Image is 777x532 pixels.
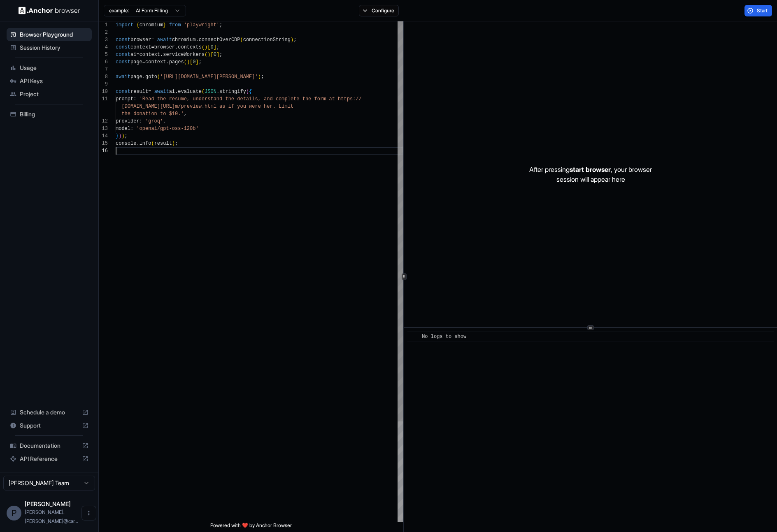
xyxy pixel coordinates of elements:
span: console [116,141,136,146]
span: ) [291,37,293,43]
div: Support [7,419,92,432]
span: example: [109,7,129,14]
div: Documentation [7,439,92,452]
span: 0 [193,59,195,65]
span: JSON [205,89,216,95]
span: ; [219,52,222,58]
span: . [216,89,219,95]
span: { [136,22,139,28]
span: prompt [116,96,133,102]
span: result [130,89,148,95]
span: stringify [219,89,246,95]
span: const [116,37,130,43]
div: 14 [99,132,108,140]
div: API Reference [7,452,92,465]
span: import [116,22,133,28]
span: ; [216,44,219,50]
span: '[URL][DOMAIN_NAME][PERSON_NAME]' [160,74,258,80]
span: context [140,52,160,58]
span: . [175,89,178,95]
span: Powered with ❤️ by Anchor Browser [210,522,292,532]
span: m/preview.html as if you were her. Limit [175,104,293,109]
span: 'groq' [145,118,163,124]
span: ; [219,22,222,28]
span: const [116,59,130,65]
span: chromium [140,22,163,28]
span: . [142,74,145,80]
span: chromium [172,37,196,43]
span: Browser Playground [20,30,88,39]
div: 15 [99,140,108,147]
div: 11 [99,95,108,103]
span: ( [240,37,243,43]
span: page [130,74,142,80]
span: , [163,118,166,124]
span: . [136,141,139,146]
span: contexts [178,44,202,50]
span: connectionString [243,37,291,43]
span: ( [151,141,154,146]
span: Documentation [20,442,79,450]
span: = [151,37,154,43]
span: the donation to $10.' [121,111,184,117]
div: Billing [7,108,92,121]
span: const [116,52,130,58]
div: P [7,506,21,520]
div: 12 [99,118,108,125]
span: } [163,22,166,28]
span: [ [190,59,193,65]
span: const [116,89,130,95]
span: await [116,74,130,80]
span: ​ [412,333,416,341]
span: ( [157,74,160,80]
div: 4 [99,44,108,51]
div: 13 [99,125,108,132]
span: API Reference [20,455,79,463]
span: ai [130,52,136,58]
span: start browser [570,165,611,173]
span: context [145,59,166,65]
span: ; [175,141,178,146]
span: ) [119,133,121,139]
span: ; [261,74,264,80]
span: ( [202,44,205,50]
span: . [160,52,163,58]
span: ; [293,37,296,43]
div: Schedule a demo [7,406,92,419]
span: [DOMAIN_NAME][URL] [121,104,175,109]
span: 'playwright' [184,22,219,28]
span: Support [20,421,79,430]
div: Project [7,88,92,101]
span: await [157,37,172,43]
div: Session History [7,41,92,54]
div: 10 [99,88,108,95]
div: 16 [99,147,108,155]
span: 'openai/gpt-oss-120b' [136,126,198,132]
span: Billing [20,110,88,118]
p: After pressing , your browser session will appear here [529,164,652,184]
span: . [166,59,169,65]
span: = [136,52,139,58]
span: ( [246,89,249,95]
span: connectOverCDP [199,37,240,43]
div: 9 [99,81,108,88]
span: ) [121,133,124,139]
button: Configure [359,5,399,16]
span: [ [210,52,213,58]
span: ( [202,89,205,95]
span: ) [187,59,190,65]
span: from [169,22,181,28]
span: lete the form at https:// [288,96,362,102]
img: Anchor Logo [19,7,80,14]
span: = [142,59,145,65]
span: 0 [210,44,213,50]
div: 1 [99,21,108,29]
div: 3 [99,36,108,44]
span: Session History [20,44,88,52]
span: ) [172,141,175,146]
span: Usage [20,64,88,72]
span: pete.roome@carpata.com [25,509,78,524]
span: No logs to show [422,334,466,340]
div: 6 [99,58,108,66]
span: API Keys [20,77,88,85]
